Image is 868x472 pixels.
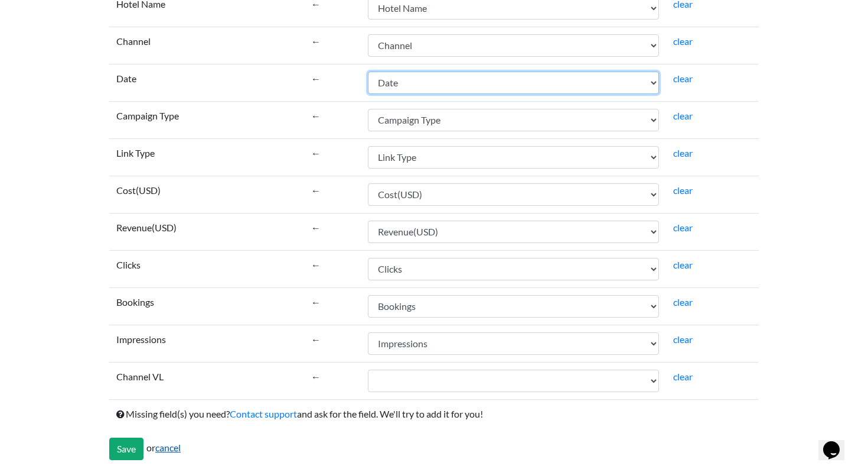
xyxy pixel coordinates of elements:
[304,64,361,101] td: ←
[673,334,693,345] a: clear
[673,110,693,121] a: clear
[304,101,361,138] td: ←
[673,296,693,308] a: clear
[673,259,693,270] a: clear
[673,73,693,84] a: clear
[304,325,361,362] td: ←
[818,425,856,460] iframe: chat widget
[116,258,141,272] label: Clicks
[304,27,361,64] td: ←
[304,287,361,325] td: ←
[673,35,693,47] a: clear
[116,34,151,49] label: Channel
[304,213,361,250] td: ←
[155,442,181,453] a: cancel
[116,183,161,198] label: Cost(USD)
[116,221,177,235] label: Revenue(USD)
[116,370,164,384] label: Channel VL
[116,332,166,347] label: Impressions
[109,438,759,460] div: or
[304,138,361,176] td: ←
[109,399,759,428] td: Missing field(s) you need? and ask for the field. We'll try to add it for you!
[673,371,693,382] a: clear
[116,109,179,123] label: Campaign Type
[109,438,143,460] input: Save
[673,185,693,196] a: clear
[673,147,693,159] a: clear
[116,72,136,86] label: Date
[304,362,361,399] td: ←
[304,250,361,287] td: ←
[673,222,693,233] a: clear
[116,146,155,160] label: Link Type
[230,408,297,419] a: Contact support
[116,295,154,309] label: Bookings
[304,176,361,213] td: ←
